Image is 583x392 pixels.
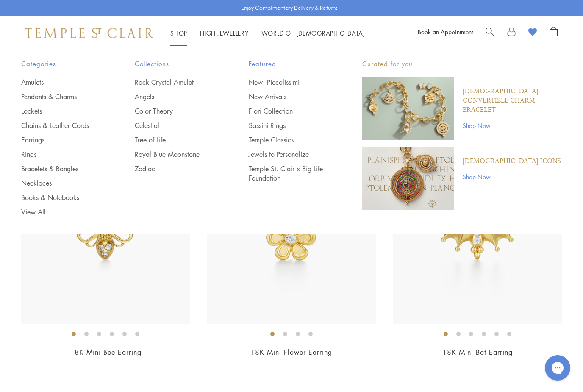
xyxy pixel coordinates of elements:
[418,28,473,36] a: Book an Appointment
[249,164,328,183] a: Temple St. Clair x Big Life Foundation
[442,348,513,357] a: 18K Mini Bat Earring
[21,135,101,145] a: Earrings
[528,27,537,39] a: View Wishlist
[486,27,494,39] a: Search
[135,78,214,87] a: Rock Crystal Amulet
[21,164,101,173] a: Bracelets & Bangles
[25,28,153,38] img: Temple St. Clair
[135,164,214,173] a: Zodiac
[249,106,328,116] a: Fiori Collection
[249,78,328,87] a: New! Piccolissimi
[242,4,338,12] p: Enjoy Complimentary Delivery & Returns
[207,156,376,325] img: E18103-MINIFLWR
[21,150,101,159] a: Rings
[249,150,328,159] a: Jewels to Personalize
[463,121,562,130] a: Shop Now
[249,121,328,130] a: Sassini Rings
[21,106,101,116] a: Lockets
[21,193,101,202] a: Books & Notebooks
[463,87,562,115] a: [DEMOGRAPHIC_DATA] Convertible Charm Bracelet
[135,92,214,101] a: Angels
[21,207,101,217] a: View All
[21,78,101,87] a: Amulets
[550,27,558,39] a: Open Shopping Bag
[170,29,187,37] a: ShopShop
[135,58,214,69] span: Collections
[249,58,328,69] span: Featured
[21,58,101,69] span: Categories
[21,121,101,130] a: Chains & Leather Cords
[170,28,365,39] nav: Main navigation
[463,172,561,181] a: Shop Now
[135,106,214,116] a: Color Theory
[21,156,190,325] img: E18101-MINIBEE
[463,157,561,166] a: [DEMOGRAPHIC_DATA] Icons
[362,58,562,69] p: Curated for you
[541,352,575,384] iframe: Gorgias live chat messenger
[261,29,365,37] a: World of [DEMOGRAPHIC_DATA]World of [DEMOGRAPHIC_DATA]
[200,29,249,37] a: High JewelleryHigh Jewellery
[21,178,101,188] a: Necklaces
[135,150,214,159] a: Royal Blue Moonstone
[249,92,328,101] a: New Arrivals
[249,135,328,145] a: Temple Classics
[70,348,142,357] a: 18K Mini Bee Earring
[250,348,332,357] a: 18K Mini Flower Earring
[135,135,214,145] a: Tree of Life
[21,92,101,101] a: Pendants & Charms
[135,121,214,130] a: Celestial
[393,156,562,325] img: E18104-MINIBAT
